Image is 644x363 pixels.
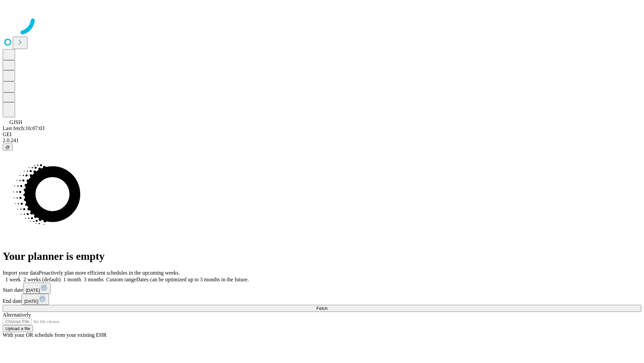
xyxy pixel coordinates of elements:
[3,131,641,137] div: GEI
[3,270,39,276] span: Import your data
[136,277,249,282] span: Dates can be optimized up to 3 months in the future.
[24,299,38,304] span: [DATE]
[316,306,327,311] span: Fetch
[9,119,22,125] span: GJSH
[5,145,10,150] span: @
[23,283,51,294] button: [DATE]
[39,270,180,276] span: Proactively plan more efficient schedules in the upcoming weeks.
[84,277,104,282] span: 3 months
[3,125,45,131] span: Last fetch: 16:07:03
[63,277,81,282] span: 1 month
[5,277,21,282] span: 1 week
[3,144,13,151] button: @
[3,312,31,318] span: Alternatively
[21,294,49,305] button: [DATE]
[3,137,641,144] div: 2.0.241
[3,305,641,312] button: Fetch
[3,325,33,332] button: Upload a file
[3,294,641,305] div: End date
[23,277,61,282] span: 2 weeks (default)
[26,288,40,293] span: [DATE]
[106,277,136,282] span: Custom range
[3,283,641,294] div: Start date
[3,332,107,338] span: With your OR schedule from your existing EHR
[3,250,641,263] h1: Your planner is empty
